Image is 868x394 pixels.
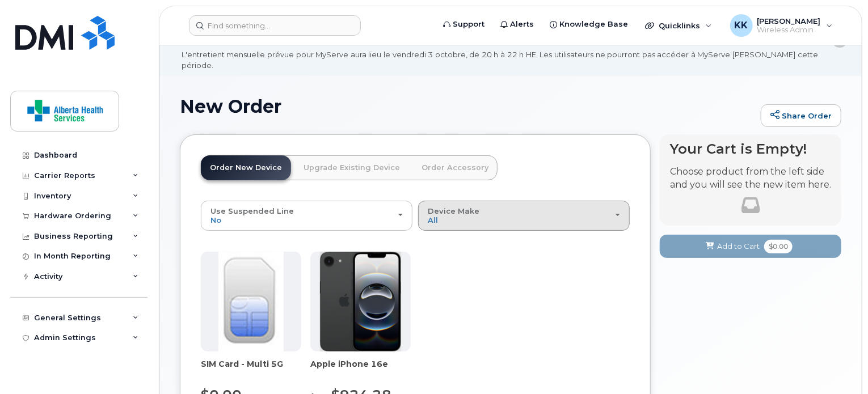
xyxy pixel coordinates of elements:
p: Choose product from the left side and you will see the new item here. [670,166,831,192]
h4: Your Cart is Empty! [670,141,831,156]
span: KK [735,19,748,32]
span: All [428,215,438,224]
span: Use Suspended Line [210,206,294,215]
div: MyServe scheduled maintenance will occur [DATE][DATE] 8:00 PM - 10:00 PM Eastern. Users will be u... [182,28,818,70]
h1: New Order [180,96,755,116]
span: [PERSON_NAME] [757,16,821,26]
a: Upgrade Existing Device [294,155,409,180]
span: Quicklinks [659,21,700,30]
a: Support [435,13,492,36]
span: Support [453,19,484,30]
div: SIM Card - Multi 5G [201,358,301,381]
span: Wireless Admin [757,26,821,35]
img: 00D627D4-43E9-49B7-A367-2C99342E128C.jpg [218,252,283,351]
a: Order New Device [201,155,291,180]
span: Device Make [428,206,479,215]
button: Device Make All [418,201,630,230]
a: Order Accessory [412,155,498,180]
a: Share Order [761,104,841,127]
span: No [210,215,221,224]
input: Find something... [189,15,361,36]
button: Add to Cart $0.00 [660,235,841,258]
div: Apple iPhone 16e [310,358,411,381]
span: Add to Cart [717,241,760,252]
span: $0.00 [764,240,793,253]
img: iphone16e.png [320,252,402,351]
span: Knowledge Base [559,19,628,30]
span: Alerts [510,19,534,30]
a: Alerts [492,13,542,36]
div: Kishore Kuppa [722,14,841,37]
div: Quicklinks [637,14,720,37]
a: Knowledge Base [542,13,636,36]
button: Use Suspended Line No [201,201,412,230]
